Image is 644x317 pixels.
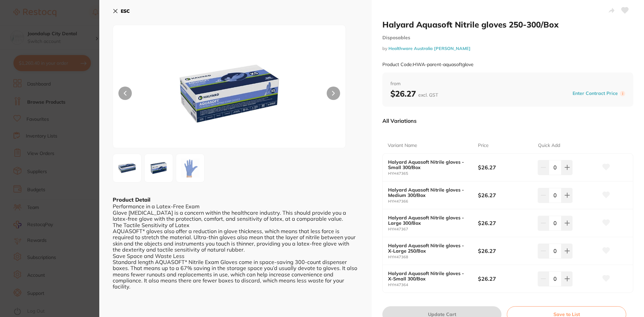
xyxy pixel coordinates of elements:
small: HYH47365 [388,171,478,176]
small: HYH47368 [388,255,478,259]
img: ZS5qcGc [115,156,139,180]
p: All Variations [382,117,417,124]
span: excl. GST [418,92,438,98]
small: Disposables [382,35,633,41]
b: Halyard Aquasoft Nitrile gloves - X-Large 250/Box [388,243,469,254]
p: Variant Name [388,142,417,149]
small: by [382,46,633,51]
b: Halyard Aquasoft Nitrile gloves - Large 300/Box [388,215,469,226]
small: HYH47364 [388,283,478,287]
b: $26.27 [478,192,532,199]
b: Product Detail [113,196,150,203]
small: HYH47366 [388,199,478,204]
button: Enter Contract Price [571,90,620,97]
p: Price [478,142,489,149]
small: Product Code: HWA-parent-aquasoftglove [382,62,474,67]
button: ESC [113,5,130,17]
b: $26.27 [478,164,532,171]
h2: Halyard Aquasoft Nitrile gloves 250-300/Box [382,19,633,30]
img: ZV9oYW5kLmpwZw [178,156,202,180]
img: ZS5qcGc [160,42,299,148]
b: Halyard Aquasoft Nitrile gloves - X-Small 300/Box [388,271,469,281]
div: Performance in a Latex-Free Exam Glove [MEDICAL_DATA] is a concern within the healthcare industry... [113,203,358,289]
b: $26.27 [478,247,532,255]
b: $26.27 [478,219,532,227]
span: from [390,81,625,87]
b: Halyard Aquasoft Nitrile gloves - Medium 300/Box [388,187,469,198]
img: dC5qcGc [147,156,171,180]
small: HYH47367 [388,227,478,231]
b: Halyard Aquasoft Nitrile gloves - Small 300/Box [388,159,469,170]
p: Quick Add [538,142,560,149]
b: ESC [121,8,130,14]
b: $26.27 [478,275,532,282]
a: Healthware Australia [PERSON_NAME] [388,46,471,51]
b: $26.27 [390,89,438,99]
label: i [620,91,625,96]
